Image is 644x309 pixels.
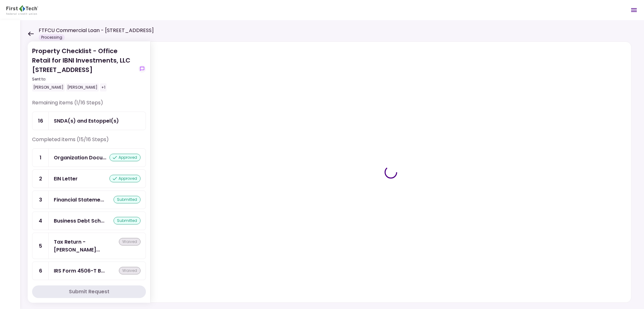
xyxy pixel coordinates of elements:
div: approved [109,154,141,161]
div: Submit Request [69,288,109,295]
div: 3 [32,191,49,209]
div: Organization Documents for Borrowing Entity [54,154,106,162]
div: 2 [32,170,49,188]
div: +1 [100,83,107,91]
div: Tax Return - Borrower [54,238,119,254]
button: Open menu [626,3,641,18]
div: approved [109,175,141,182]
a: 3Financial Statement - Borrowersubmitted [32,190,146,209]
div: 1 [32,149,49,167]
div: Completed items (15/16 Steps) [32,136,146,148]
div: Financial Statement - Borrower [54,196,104,204]
div: 4 [32,212,49,230]
div: waived [119,238,141,246]
div: 5 [32,233,49,259]
div: 16 [32,112,49,130]
div: 6 [32,262,49,280]
img: Partner icon [6,5,38,15]
a: 4Business Debt Schedulesubmitted [32,212,146,230]
div: Sent to: [32,76,136,82]
div: submitted [114,217,141,224]
a: 16SNDA(s) and Estoppel(s) [32,112,146,130]
div: [PERSON_NAME] [66,83,99,91]
div: SNDA(s) and Estoppel(s) [54,117,119,125]
a: 5Tax Return - Borrowerwaived [32,233,146,259]
h1: FTFCU Commercial Loan - [STREET_ADDRESS] [39,27,154,34]
div: Business Debt Schedule [54,217,104,225]
div: Remaining items (1/16 Steps) [32,99,146,112]
a: 2EIN Letterapproved [32,169,146,188]
div: Property Checklist - Office Retail for IBNI Investments, LLC [STREET_ADDRESS] [32,46,136,91]
div: Processing [39,34,65,41]
div: IRS Form 4506-T Borrower [54,267,105,275]
div: [PERSON_NAME] [32,83,65,91]
div: EIN Letter [54,175,78,183]
a: 1Organization Documents for Borrowing Entityapproved [32,148,146,167]
div: submitted [114,196,141,203]
a: 6IRS Form 4506-T Borrowerwaived [32,262,146,280]
button: show-messages [138,65,146,73]
div: waived [119,267,141,274]
button: Submit Request [32,285,146,298]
